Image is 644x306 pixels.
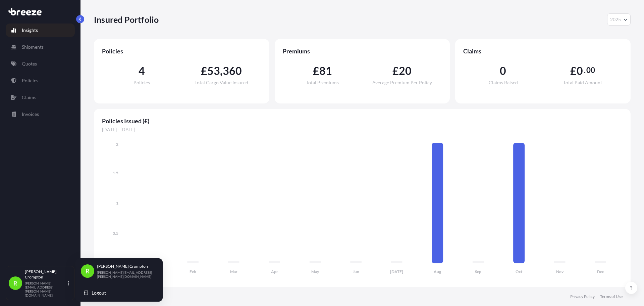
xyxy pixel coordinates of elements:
[97,264,152,269] p: [PERSON_NAME] Crompton
[607,13,631,26] button: Year Selector
[22,44,44,50] p: Shipments
[97,270,152,278] p: [PERSON_NAME][EMAIL_ADDRESS][PERSON_NAME][DOMAIN_NAME]
[190,269,196,274] tspan: Feb
[207,65,220,76] span: 53
[223,65,242,76] span: 360
[372,80,432,85] span: Average Premium Per Policy
[556,269,564,274] tspan: Nov
[500,65,506,76] span: 0
[220,65,222,76] span: ,
[577,65,583,76] span: 0
[13,280,17,287] span: R
[133,80,150,85] span: Policies
[399,65,412,76] span: 20
[22,77,38,84] p: Policies
[584,68,586,73] span: .
[463,47,623,55] span: Claims
[319,65,332,76] span: 81
[102,47,261,55] span: Policies
[271,269,278,274] tspan: Apr
[313,65,319,76] span: £
[201,65,207,76] span: £
[6,107,75,121] a: Invoices
[6,57,75,71] a: Quotes
[22,27,38,34] p: Insights
[570,65,577,76] span: £
[116,142,118,147] tspan: 2
[311,269,319,274] tspan: May
[116,201,118,206] tspan: 1
[283,47,442,55] span: Premiums
[489,80,518,85] span: Claims Raised
[230,269,237,274] tspan: Mar
[22,94,36,101] p: Claims
[113,170,118,175] tspan: 1.5
[22,111,39,118] p: Invoices
[600,294,623,299] a: Terms of Use
[610,16,621,23] span: 2025
[195,80,248,85] span: Total Cargo Value Insured
[6,40,75,54] a: Shipments
[25,281,66,297] p: [PERSON_NAME][EMAIL_ADDRESS][PERSON_NAME][DOMAIN_NAME]
[392,65,399,76] span: £
[6,91,75,104] a: Claims
[516,269,523,274] tspan: Oct
[475,269,481,274] tspan: Sep
[78,287,160,299] button: Logout
[92,290,106,296] span: Logout
[113,231,118,236] tspan: 0.5
[390,269,403,274] tspan: [DATE]
[94,14,159,25] p: Insured Portfolio
[22,60,37,67] p: Quotes
[25,269,66,280] p: [PERSON_NAME] Crompton
[597,269,604,274] tspan: Dec
[306,80,339,85] span: Total Premiums
[6,74,75,87] a: Policies
[139,65,145,76] span: 4
[353,269,359,274] tspan: Jun
[570,294,595,299] a: Privacy Policy
[563,80,602,85] span: Total Paid Amount
[102,117,623,125] span: Policies Issued (£)
[102,126,623,133] span: [DATE] - [DATE]
[6,24,75,37] a: Insights
[434,269,441,274] tspan: Aug
[586,68,595,73] span: 00
[86,268,90,274] span: R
